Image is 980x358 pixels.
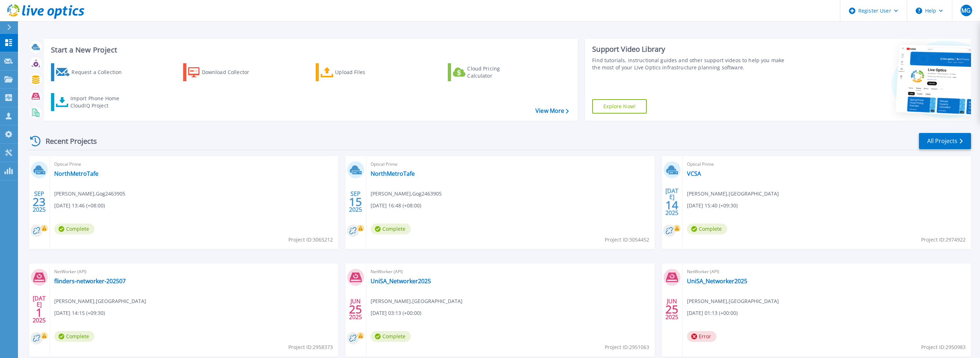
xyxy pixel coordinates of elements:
span: MG [961,8,971,13]
h3: Start a New Project [51,46,568,54]
div: Find tutorials, instructional guides and other support videos to help you make the most of your L... [592,57,792,71]
a: Download Collector [183,63,263,81]
span: 1 [36,309,42,316]
span: Optical Prime [371,160,650,168]
div: Request a Collection [71,65,129,79]
a: VCSA [687,170,701,177]
span: [PERSON_NAME] , Gog2463905 [371,190,442,198]
span: NetWorker (API) [687,268,967,276]
span: Project ID: 2951063 [605,343,649,351]
div: JUN 2025 [349,296,362,322]
span: [PERSON_NAME] , [GEOGRAPHIC_DATA] [687,297,779,305]
span: Complete [54,224,94,234]
a: All Projects [919,133,971,149]
span: 14 [665,202,678,208]
a: flinders-networker-202507 [54,277,126,285]
div: SEP 2025 [32,189,46,215]
span: [DATE] 14:15 (+09:30) [54,309,105,317]
span: Complete [371,331,411,342]
span: [PERSON_NAME] , [GEOGRAPHIC_DATA] [687,190,779,198]
a: Explore Now! [592,99,647,114]
span: Complete [54,331,94,342]
div: [DATE] 2025 [665,189,679,215]
span: [DATE] 13:46 (+08:00) [54,202,105,210]
span: [PERSON_NAME] , Gog2463905 [54,190,125,198]
div: Recent Projects [28,132,107,150]
span: Project ID: 2974922 [921,236,966,244]
span: Error [687,331,716,342]
span: [DATE] 15:40 (+09:30) [687,202,738,210]
span: 23 [33,199,46,205]
a: Request a Collection [51,63,131,81]
span: [DATE] 03:13 (+00:00) [371,309,421,317]
a: UniSA_Networker2025 [371,277,431,285]
span: [DATE] 16:48 (+08:00) [371,202,421,210]
span: Optical Prime [54,160,334,168]
span: NetWorker (API) [54,268,334,276]
div: SEP 2025 [349,189,362,215]
span: [DATE] 01:13 (+00:00) [687,309,738,317]
span: Project ID: 3054452 [605,236,649,244]
span: 15 [349,199,362,205]
span: [PERSON_NAME] , [GEOGRAPHIC_DATA] [371,297,463,305]
div: Download Collector [202,65,259,79]
span: 25 [349,306,362,312]
span: Project ID: 2958373 [288,343,333,351]
a: NorthMetroTafe [54,170,98,177]
span: Project ID: 2950983 [921,343,966,351]
a: NorthMetroTafe [371,170,415,177]
div: Support Video Library [592,45,792,54]
span: NetWorker (API) [371,268,650,276]
span: Optical Prime [687,160,967,168]
a: Cloud Pricing Calculator [448,63,528,81]
div: Cloud Pricing Calculator [467,65,525,79]
span: [PERSON_NAME] , [GEOGRAPHIC_DATA] [54,297,146,305]
div: Upload Files [335,65,393,79]
a: View More [535,107,569,114]
div: Import Phone Home CloudIQ Project [70,95,126,109]
div: [DATE] 2025 [32,296,46,322]
a: UniSA_Networker2025 [687,277,747,285]
span: 25 [665,306,678,312]
span: Complete [371,224,411,234]
span: Project ID: 3065212 [288,236,333,244]
span: Complete [687,224,727,234]
div: JUN 2025 [665,296,679,322]
a: Upload Files [316,63,396,81]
